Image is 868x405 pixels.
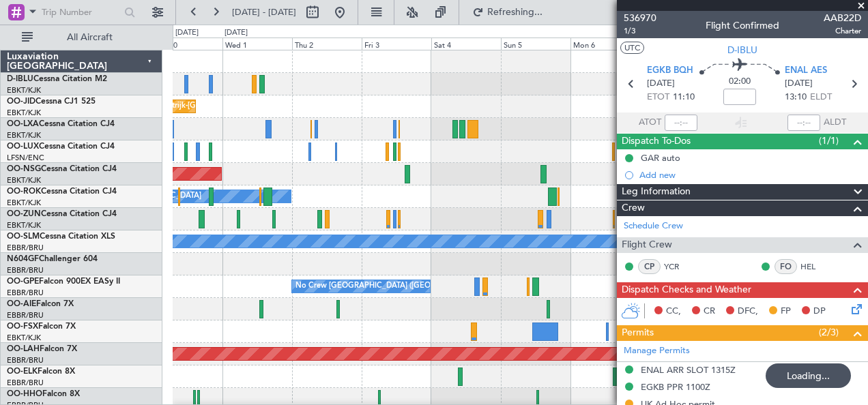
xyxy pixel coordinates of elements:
[466,1,548,23] button: Refreshing...
[622,200,645,216] span: Crew
[641,152,680,164] div: GAR auto
[222,37,292,50] div: Wed 1
[624,220,683,233] a: Schedule Crew
[638,259,661,274] div: CP
[7,120,115,128] a: OO-LXACessna Citation CJ4
[153,37,222,50] div: Tue 30
[665,115,697,131] input: --:--
[664,260,695,273] a: YCR
[107,96,266,117] div: Planned Maint Kortrijk-[GEOGRAPHIC_DATA]
[7,75,33,83] span: D-IBLU
[622,134,691,149] span: Dispatch To-Dos
[7,367,38,376] span: OO-ELK
[673,91,695,104] span: 11:10
[7,322,38,331] span: OO-FSX
[225,27,248,39] div: [DATE]
[7,175,41,185] a: EBKT/KJK
[7,198,41,208] a: EBKT/KJK
[647,91,669,104] span: ETOT
[785,91,807,104] span: 13:10
[639,116,661,130] span: ATOT
[7,97,96,106] a: OO-JIDCessna CJ1 525
[7,142,115,151] a: OO-LUXCessna Citation CJ4
[7,232,115,241] a: OO-SLMCessna Citation XLS
[824,11,861,25] span: AAB22D
[175,27,199,39] div: [DATE]
[781,305,791,318] span: FP
[729,75,751,89] span: 02:00
[666,305,681,318] span: CC,
[7,333,41,343] a: EBKT/KJK
[706,18,779,33] div: Flight Confirmed
[7,345,40,353] span: OO-LAH
[7,310,44,320] a: EBBR/BRU
[7,265,44,275] a: EBBR/BRU
[639,169,861,181] div: Add new
[641,364,736,376] div: ENAL ARR SLOT 1315Z
[7,355,44,365] a: EBBR/BRU
[15,27,148,48] button: All Aircraft
[819,134,839,148] span: (1/1)
[704,305,715,318] span: CR
[7,300,74,308] a: OO-AIEFalcon 7X
[487,7,544,17] span: Refreshing...
[738,305,758,318] span: DFC,
[7,255,98,263] a: N604GFChallenger 604
[622,282,751,298] span: Dispatch Checks and Weather
[622,237,672,253] span: Flight Crew
[232,6,296,18] span: [DATE] - [DATE]
[7,390,42,398] span: OO-HHO
[775,259,797,274] div: FO
[813,305,826,318] span: DP
[7,210,117,218] a: OO-ZUNCessna Citation CJ4
[431,37,501,50] div: Sat 4
[810,91,832,104] span: ELDT
[800,260,831,273] a: HEL
[7,85,41,95] a: EBKT/KJK
[7,97,35,106] span: OO-JID
[7,345,77,353] a: OO-LAHFalcon 7X
[785,77,813,91] span: [DATE]
[295,276,524,297] div: No Crew [GEOGRAPHIC_DATA] ([GEOGRAPHIC_DATA] National)
[7,300,36,308] span: OO-AIE
[7,288,44,298] a: EBBR/BRU
[7,187,117,196] a: OO-ROKCessna Citation CJ4
[7,277,120,286] a: OO-GPEFalcon 900EX EASy II
[7,322,76,331] a: OO-FSXFalcon 7X
[7,130,41,140] a: EBKT/KJK
[647,77,675,91] span: [DATE]
[766,363,851,388] div: Loading...
[7,232,40,241] span: OO-SLM
[624,25,656,37] span: 1/3
[7,75,107,83] a: D-IBLUCessna Citation M2
[7,210,41,218] span: OO-ZUN
[570,37,640,50] div: Mon 6
[819,325,839,340] span: (2/3)
[624,11,656,25] span: 536970
[7,187,41,196] span: OO-ROK
[824,116,846,130] span: ALDT
[7,153,44,163] a: LFSN/ENC
[7,367,75,376] a: OO-ELKFalcon 8X
[42,2,120,22] input: Trip Number
[7,220,41,230] a: EBKT/KJK
[7,378,44,388] a: EBBR/BRU
[620,42,644,54] button: UTC
[785,64,827,78] span: ENAL AES
[622,325,654,341] span: Permits
[7,142,39,151] span: OO-LUX
[647,64,693,78] span: EGKB BQH
[641,381,710,393] div: EGKB PPR 1100Z
[7,243,44,253] a: EBBR/BRU
[7,165,117,173] a: OO-NSGCessna Citation CJ4
[7,255,39,263] span: N604GF
[624,344,690,358] a: Manage Permits
[727,43,757,57] span: D-IBLU
[824,25,861,37] span: Charter
[622,184,691,200] span: Leg Information
[7,108,41,118] a: EBKT/KJK
[7,277,39,286] span: OO-GPE
[35,33,144,42] span: All Aircraft
[292,37,362,50] div: Thu 2
[7,120,39,128] span: OO-LXA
